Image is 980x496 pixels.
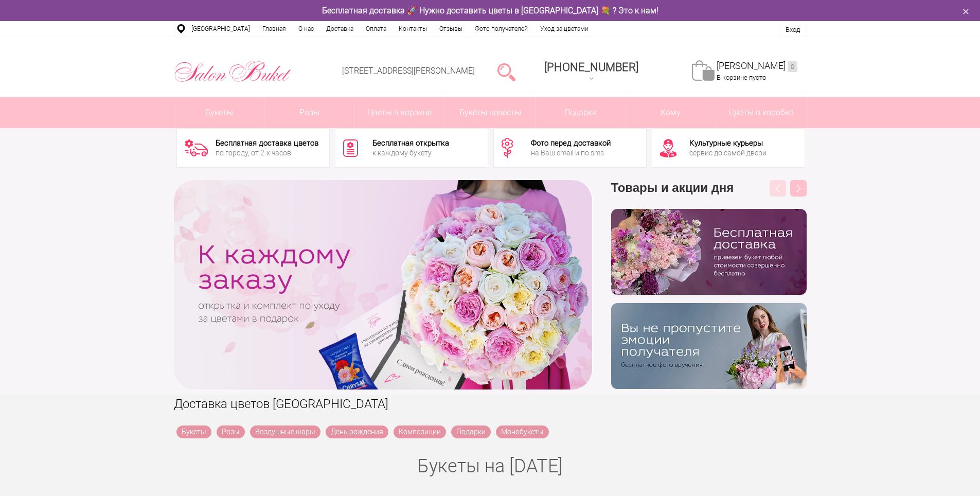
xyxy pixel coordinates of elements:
[417,455,563,477] a: Букеты на [DATE]
[531,139,611,147] div: Фото перед доставкой
[544,61,638,74] span: [PHONE_NUMBER]
[786,26,800,33] a: Вход
[469,21,534,37] a: Фото получателей
[496,426,549,438] a: Монобукеты
[355,97,445,128] a: Цветы в корзине
[174,395,807,413] h1: Доставка цветов [GEOGRAPHIC_DATA]
[611,209,807,295] img: hpaj04joss48rwypv6hbykmvk1dj7zyr.png.webp
[626,97,716,128] span: Кому
[264,97,354,128] a: Розы
[717,74,766,81] span: В корзине пусто
[611,180,807,209] h3: Товары и акции дня
[536,97,626,128] a: Подарки
[174,58,292,85] img: Цветы Нижний Новгород
[445,97,535,128] a: Букеты невесты
[790,180,807,197] button: Next
[433,21,469,37] a: Отзывы
[538,57,645,86] a: [PHONE_NUMBER]
[394,426,446,438] a: Композиции
[372,139,449,147] div: Бесплатная открытка
[531,149,611,156] div: на Ваш email и по sms
[256,21,292,37] a: Главная
[176,426,211,438] a: Букеты
[320,21,360,37] a: Доставка
[788,61,797,72] ins: 0
[689,139,767,147] div: Культурные курьеры
[166,5,814,16] div: Бесплатная доставка 🚀 Нужно доставить цветы в [GEOGRAPHIC_DATA] 💐 ? Это к нам!
[372,149,449,156] div: к каждому букету
[292,21,320,37] a: О нас
[451,426,491,438] a: Подарки
[174,97,264,128] a: Букеты
[326,426,388,438] a: День рождения
[393,21,433,37] a: Контакты
[185,21,256,37] a: [GEOGRAPHIC_DATA]
[342,66,475,76] a: [STREET_ADDRESS][PERSON_NAME]
[250,426,320,438] a: Воздушные шары
[534,21,595,37] a: Уход за цветами
[216,139,318,147] div: Бесплатная доставка цветов
[611,303,807,389] img: v9wy31nijnvkfycrkduev4dhgt9psb7e.png.webp
[217,426,245,438] a: Розы
[717,60,797,72] a: [PERSON_NAME]
[216,149,318,156] div: по городу, от 2-х часов
[689,149,767,156] div: сервис до самой двери
[716,97,806,128] a: Цветы в коробке
[360,21,393,37] a: Оплата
